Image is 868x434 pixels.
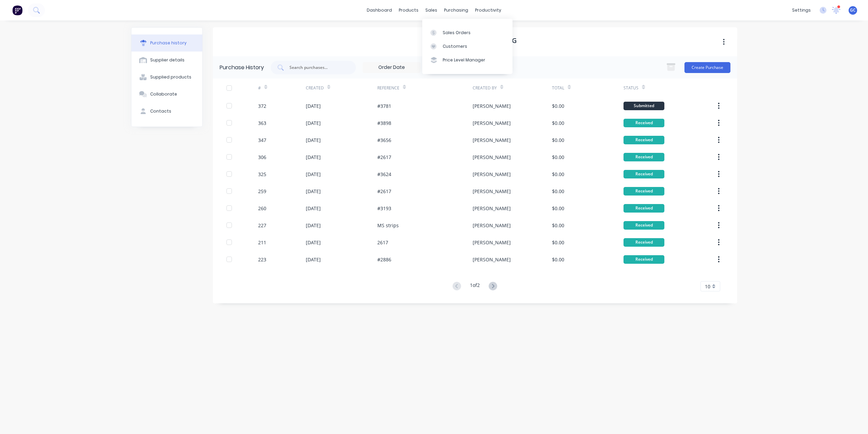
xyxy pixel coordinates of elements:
[377,119,391,127] div: #3898
[131,52,202,69] button: Supplier details
[306,239,321,246] div: [DATE]
[552,154,564,161] div: $0.00
[422,26,512,39] a: Sales Orders
[306,85,324,91] div: Created
[443,57,485,63] div: Price Level Manager
[377,85,399,91] div: Reference
[306,102,321,110] div: [DATE]
[377,256,391,263] div: #2886
[306,154,321,161] div: [DATE]
[258,136,266,144] div: 347
[306,171,321,178] div: [DATE]
[220,63,264,72] div: Purchase History
[422,53,512,67] a: Price Level Manager
[258,154,266,161] div: 306
[377,136,391,144] div: #3656
[363,5,395,15] a: dashboard
[473,171,511,178] div: [PERSON_NAME]
[624,187,664,196] div: Received
[552,205,564,212] div: $0.00
[624,204,664,213] div: Received
[258,171,266,178] div: 325
[131,69,202,86] button: Supplied products
[473,188,511,195] div: [PERSON_NAME]
[705,283,710,290] span: 10
[377,239,388,246] div: 2617
[470,281,480,291] div: 1 of 2
[258,205,266,212] div: 260
[473,119,511,127] div: [PERSON_NAME]
[150,108,171,114] div: Contacts
[306,136,321,144] div: [DATE]
[552,188,564,195] div: $0.00
[624,136,664,144] div: Received
[789,5,814,15] div: settings
[306,205,321,212] div: [DATE]
[684,62,730,73] button: Create Purchase
[473,256,511,263] div: [PERSON_NAME]
[258,239,266,246] div: 211
[258,102,266,110] div: 372
[150,91,177,97] div: Collaborate
[472,5,505,15] div: productivity
[150,57,185,63] div: Supplier details
[377,102,391,110] div: #3781
[552,171,564,178] div: $0.00
[624,85,638,91] div: Status
[624,221,664,230] div: Received
[552,119,564,127] div: $0.00
[473,136,511,144] div: [PERSON_NAME]
[377,205,391,212] div: #3193
[12,5,22,15] img: Factory
[306,188,321,195] div: [DATE]
[552,102,564,110] div: $0.00
[150,40,187,46] div: Purchase history
[624,238,664,247] div: Received
[131,34,202,52] button: Purchase history
[624,255,664,264] div: Received
[422,5,441,15] div: sales
[473,154,511,161] div: [PERSON_NAME]
[473,85,497,91] div: Created By
[131,86,202,103] button: Collaborate
[150,74,191,80] div: Supplied products
[306,119,321,127] div: [DATE]
[552,256,564,263] div: $0.00
[131,103,202,120] button: Contacts
[306,256,321,263] div: [DATE]
[258,188,266,195] div: 259
[473,102,511,110] div: [PERSON_NAME]
[377,171,391,178] div: #3624
[306,222,321,229] div: [DATE]
[552,239,564,246] div: $0.00
[624,153,664,161] div: Received
[624,170,664,178] div: Received
[395,5,422,15] div: products
[377,222,399,229] div: MS strips
[624,119,664,127] div: Received
[258,85,261,91] div: #
[258,222,266,229] div: 227
[473,205,511,212] div: [PERSON_NAME]
[473,239,511,246] div: [PERSON_NAME]
[552,136,564,144] div: $0.00
[850,7,856,13] span: GC
[552,85,564,91] div: Total
[624,102,664,110] div: Submitted
[258,256,266,263] div: 223
[377,154,391,161] div: #2617
[443,43,467,49] div: Customers
[441,5,472,15] div: purchasing
[363,62,420,73] input: Order Date
[422,40,512,53] a: Customers
[443,30,471,36] div: Sales Orders
[289,64,345,71] input: Search purchases...
[258,119,266,127] div: 363
[377,188,391,195] div: #2617
[473,222,511,229] div: [PERSON_NAME]
[552,222,564,229] div: $0.00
